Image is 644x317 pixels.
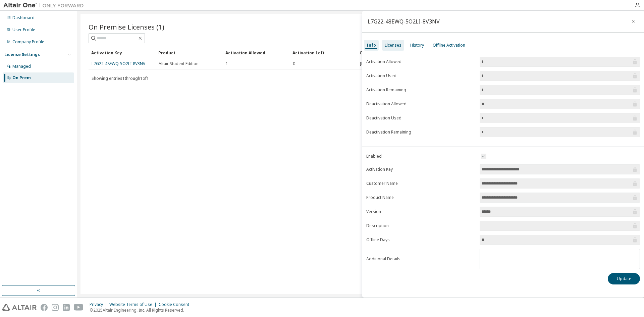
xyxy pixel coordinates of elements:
[225,47,287,58] div: Activation Allowed
[360,61,390,66] span: [DATE] 17:13:49
[410,43,424,48] div: History
[385,43,401,48] div: Licenses
[90,307,193,313] p: © 2025 Altair Engineering, Inc. All Rights Reserved.
[366,256,476,262] label: Additional Details
[366,129,476,135] label: Deactivation Remaining
[3,2,87,9] img: Altair One
[366,73,476,78] label: Activation Used
[12,27,35,33] div: User Profile
[366,115,476,121] label: Deactivation Used
[366,59,476,64] label: Activation Allowed
[368,19,440,24] div: L7G22-48EWQ-5O2LI-8V3NV
[292,47,354,58] div: Activation Left
[367,43,376,48] div: Info
[608,273,640,284] button: Update
[360,47,603,58] div: Creation Date
[366,154,476,159] label: Enabled
[293,61,295,66] span: 0
[158,47,220,58] div: Product
[74,304,84,311] img: youtube.svg
[2,304,37,311] img: altair_logo.svg
[109,302,159,307] div: Website Terms of Use
[12,39,44,45] div: Company Profile
[92,75,149,81] span: Showing entries 1 through 1 of 1
[12,75,31,81] div: On Prem
[63,304,70,311] img: linkedin.svg
[90,302,109,307] div: Privacy
[366,195,476,200] label: Product Name
[366,209,476,214] label: Version
[433,43,465,48] div: Offline Activation
[91,47,153,58] div: Activation Key
[366,223,476,228] label: Description
[89,22,164,32] span: On Premise Licenses (1)
[92,61,145,66] a: L7G22-48EWQ-5O2LI-8V3NV
[12,15,35,20] div: Dashboard
[4,52,40,57] div: License Settings
[366,87,476,93] label: Activation Remaining
[226,61,228,66] span: 1
[52,304,59,311] img: instagram.svg
[366,237,476,243] label: Offline Days
[41,304,48,311] img: facebook.svg
[159,302,193,307] div: Cookie Consent
[159,61,199,66] span: Altair Student Edition
[366,181,476,186] label: Customer Name
[12,64,31,69] div: Managed
[366,167,476,172] label: Activation Key
[366,101,476,107] label: Deactivation Allowed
